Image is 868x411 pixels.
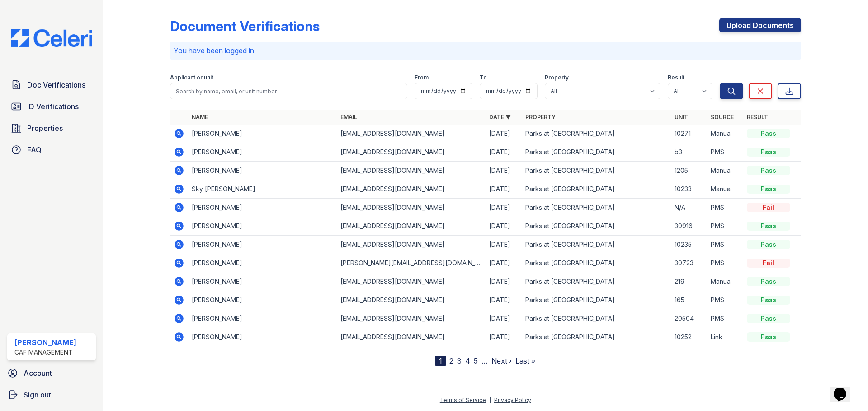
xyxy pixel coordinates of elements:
[494,397,531,403] a: Privacy Policy
[522,217,670,236] td: Parks at [GEOGRAPHIC_DATA]
[747,332,790,342] div: Pass
[711,114,734,120] a: Source
[14,348,76,357] div: CAF Management
[4,364,99,382] a: Account
[707,180,743,199] td: Manual
[522,272,670,291] td: Parks at [GEOGRAPHIC_DATA]
[337,254,486,272] td: [PERSON_NAME][EMAIL_ADDRESS][DOMAIN_NAME]
[188,328,337,346] td: [PERSON_NAME]
[481,356,488,366] span: …
[486,143,522,162] td: [DATE]
[522,309,670,328] td: Parks at [GEOGRAPHIC_DATA]
[707,217,743,236] td: PMS
[192,114,208,120] a: Name
[435,356,446,366] div: 1
[486,291,522,309] td: [DATE]
[24,389,51,400] span: Sign out
[486,254,522,272] td: [DATE]
[337,217,486,236] td: [EMAIL_ADDRESS][DOMAIN_NAME]
[337,125,486,143] td: [EMAIL_ADDRESS][DOMAIN_NAME]
[27,144,42,155] span: FAQ
[486,217,522,236] td: [DATE]
[27,79,85,90] span: Doc Verifications
[522,125,670,143] td: Parks at [GEOGRAPHIC_DATA]
[671,272,707,291] td: 219
[27,123,63,134] span: Properties
[7,119,96,137] a: Properties
[486,236,522,254] td: [DATE]
[671,125,707,143] td: 10271
[486,125,522,143] td: [DATE]
[337,180,486,199] td: [EMAIL_ADDRESS][DOMAIN_NAME]
[747,222,790,231] div: Pass
[337,272,486,291] td: [EMAIL_ADDRESS][DOMAIN_NAME]
[671,162,707,180] td: 1205
[515,356,535,365] a: Last »
[707,328,743,346] td: Link
[4,386,99,404] a: Sign out
[747,240,790,249] div: Pass
[525,114,556,120] a: Property
[522,236,670,254] td: Parks at [GEOGRAPHIC_DATA]
[747,259,790,268] div: Fail
[170,74,213,81] label: Applicant or unit
[747,296,790,305] div: Pass
[671,199,707,217] td: N/A
[668,74,684,81] label: Result
[188,254,337,272] td: [PERSON_NAME]
[522,291,670,309] td: Parks at [GEOGRAPHIC_DATA]
[707,309,743,328] td: PMS
[747,203,790,212] div: Fail
[522,143,670,162] td: Parks at [GEOGRAPHIC_DATA]
[830,375,859,402] iframe: chat widget
[188,272,337,291] td: [PERSON_NAME]
[747,166,790,175] div: Pass
[337,328,486,346] td: [EMAIL_ADDRESS][DOMAIN_NAME]
[522,162,670,180] td: Parks at [GEOGRAPHIC_DATA]
[671,217,707,236] td: 30916
[671,309,707,328] td: 20504
[486,162,522,180] td: [DATE]
[449,356,453,365] a: 2
[671,291,707,309] td: 165
[486,180,522,199] td: [DATE]
[188,217,337,236] td: [PERSON_NAME]
[671,143,707,162] td: b3
[337,291,486,309] td: [EMAIL_ADDRESS][DOMAIN_NAME]
[671,254,707,272] td: 30723
[491,356,512,365] a: Next ›
[489,114,511,120] a: Date ▼
[719,18,801,32] a: Upload Documents
[188,162,337,180] td: [PERSON_NAME]
[188,180,337,199] td: Sky [PERSON_NAME]
[486,272,522,291] td: [DATE]
[457,356,462,365] a: 3
[707,162,743,180] td: Manual
[707,143,743,162] td: PMS
[14,337,76,348] div: [PERSON_NAME]
[337,199,486,217] td: [EMAIL_ADDRESS][DOMAIN_NAME]
[707,254,743,272] td: PMS
[707,236,743,254] td: PMS
[474,356,478,365] a: 5
[671,236,707,254] td: 10235
[188,291,337,309] td: [PERSON_NAME]
[337,162,486,180] td: [EMAIL_ADDRESS][DOMAIN_NAME]
[480,74,487,81] label: To
[707,125,743,143] td: Manual
[707,199,743,217] td: PMS
[707,291,743,309] td: PMS
[747,129,790,138] div: Pass
[188,236,337,254] td: [PERSON_NAME]
[671,328,707,346] td: 10252
[440,397,486,403] a: Terms of Service
[188,125,337,143] td: [PERSON_NAME]
[747,314,790,323] div: Pass
[675,114,688,120] a: Unit
[174,45,797,56] p: You have been logged in
[465,356,470,365] a: 4
[747,185,790,194] div: Pass
[486,199,522,217] td: [DATE]
[522,328,670,346] td: Parks at [GEOGRAPHIC_DATA]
